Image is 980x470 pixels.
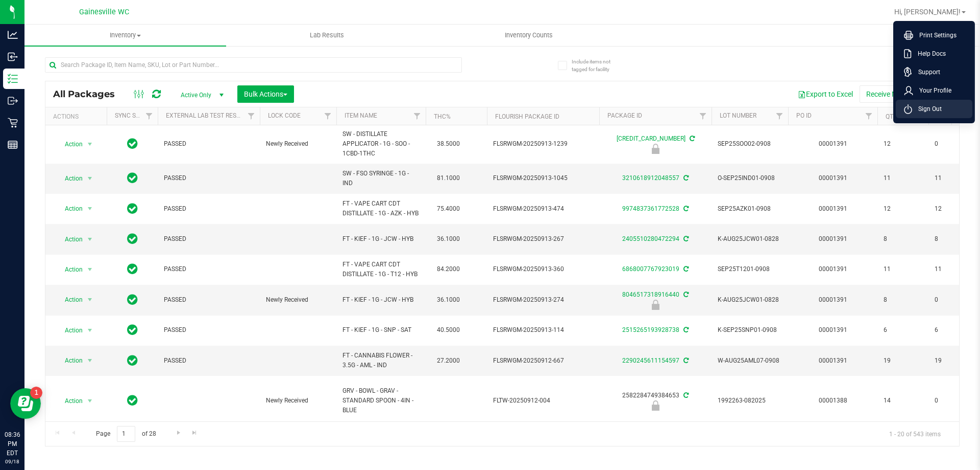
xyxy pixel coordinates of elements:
a: Filter [141,107,158,125]
button: Export to Excel [791,85,860,103]
span: SEP25AZK01-0908 [718,204,782,214]
span: PASSED [164,234,254,244]
span: Action [56,232,83,247]
a: Go to the next page [171,426,186,440]
a: Lot Number [720,112,756,119]
inline-svg: Analytics [8,30,18,40]
span: FLSRWGM-20250913-1239 [493,139,593,149]
span: FT - KIEF - 1G - JCW - HYB [342,295,420,305]
a: THC% [434,113,451,120]
span: FLSRWGM-20250913-114 [493,325,593,335]
span: 6 [935,325,973,335]
span: 40.5000 [432,323,465,338]
span: Newly Received [266,396,330,406]
span: 8 [935,234,973,244]
span: Action [56,394,83,408]
span: FLSRWGM-20250913-274 [493,295,593,305]
div: Newly Received [598,144,713,154]
span: select [84,394,96,408]
span: In Sync [127,353,138,368]
span: PASSED [164,295,254,305]
a: Lab Results [226,25,428,46]
span: Page of 28 [87,426,164,442]
span: PASSED [164,264,254,274]
span: Action [56,171,83,186]
span: Action [56,137,83,151]
span: 38.5000 [432,137,465,151]
span: Newly Received [266,295,330,305]
span: FLSRWGM-20250913-474 [493,204,593,214]
a: 00001388 [819,397,847,404]
a: [CREDIT_CARD_NUMBER] [617,135,685,142]
button: Receive Non-Cannabis [860,85,944,103]
a: 00001391 [819,140,847,147]
span: K-AUG25JCW01-0828 [718,295,782,305]
a: 3210618912048557 [622,174,679,182]
span: select [84,262,96,277]
span: 11 [935,264,973,274]
span: PASSED [164,356,254,366]
span: Inventory [24,31,226,40]
span: Inventory Counts [491,31,567,40]
span: 1 - 20 of 543 items [881,426,949,441]
a: Filter [861,107,877,125]
span: In Sync [127,393,138,408]
span: In Sync [127,262,138,276]
a: 2405510280472294 [622,235,679,242]
span: select [84,323,96,338]
inline-svg: Reports [8,140,18,150]
a: Go to the last page [187,426,202,440]
span: O-SEP25IND01-0908 [718,173,782,183]
span: SEP25T1201-0908 [718,264,782,274]
span: Newly Received [266,139,330,149]
span: Support [912,67,940,77]
span: PASSED [164,325,254,335]
a: Sync Status [115,112,154,119]
span: 11 [884,173,922,183]
span: Sync from Compliance System [682,174,689,182]
a: Filter [409,107,426,125]
a: Package ID [607,112,642,119]
span: FLSRWGM-20250912-667 [493,356,593,366]
span: Sync from Compliance System [688,135,695,142]
p: 08:36 PM EDT [5,430,20,458]
span: SEP25SOO02-0908 [718,139,782,149]
span: In Sync [127,202,138,216]
span: Action [56,202,83,216]
span: Sync from Compliance System [682,291,689,298]
span: FT - KIEF - 1G - SNP - SAT [342,325,420,335]
span: PASSED [164,139,254,149]
span: 19 [884,356,922,366]
div: Actions [53,113,103,120]
button: Bulk Actions [237,85,294,103]
div: Newly Received [598,300,713,310]
a: 2515265193928738 [622,326,679,333]
span: Gainesville WC [79,8,129,16]
span: Bulk Actions [244,90,287,98]
iframe: Resource center unread badge [30,387,42,399]
input: Search Package ID, Item Name, SKU, Lot or Part Number... [45,57,462,73]
span: select [84,202,96,216]
a: Inventory Counts [428,25,629,46]
a: Lock Code [268,112,301,119]
span: FLSRWGM-20250913-1045 [493,173,593,183]
span: Your Profile [913,85,951,96]
span: Print Settings [913,30,957,40]
span: Action [56,353,83,368]
span: Sync from Compliance System [682,205,689,212]
span: 0 [935,139,973,149]
span: FT - CANNABIS FLOWER - 3.5G - AML - IND [342,351,420,370]
span: select [84,293,96,307]
span: 12 [884,204,922,214]
span: 8 [884,295,922,305]
span: In Sync [127,232,138,246]
a: 2290245611154597 [622,357,679,364]
span: K-SEP25SNP01-0908 [718,325,782,335]
span: 8 [884,234,922,244]
inline-svg: Outbound [8,96,18,106]
span: 11 [884,264,922,274]
span: GRV - BOWL - GRAV - STANDARD SPOON - 4IN - BLUE [342,386,420,416]
a: Qty [886,113,897,120]
inline-svg: Inbound [8,52,18,62]
a: 00001391 [819,265,847,273]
